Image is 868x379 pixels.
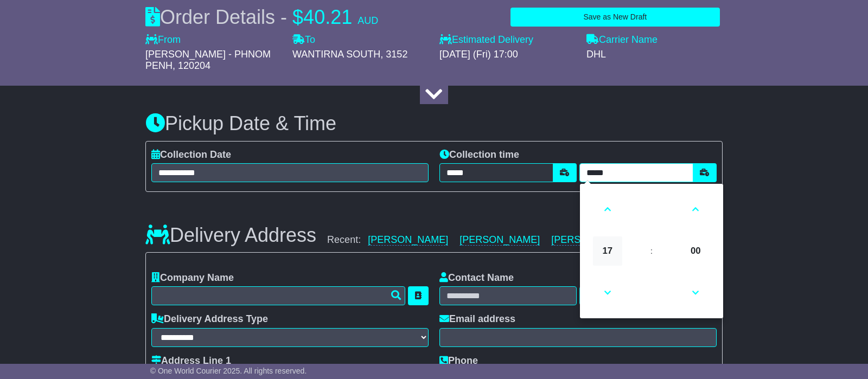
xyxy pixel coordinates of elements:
a: Increment Hour [591,190,623,229]
label: From [145,34,181,46]
span: 40.21 [303,6,352,28]
label: Delivery Address Type [151,313,268,325]
div: Recent: [327,234,642,246]
a: [PERSON_NAME] [368,234,448,246]
label: Estimated Delivery [439,34,576,46]
label: Company Name [151,272,234,284]
div: DHL [586,49,723,61]
label: Email address [439,313,515,325]
label: Carrier Name [586,34,658,46]
label: Phone [439,355,478,367]
td: : [633,233,670,269]
span: © One World Courier 2025. All rights reserved. [150,367,307,375]
span: [PERSON_NAME] - PHNOM PENH [145,49,271,72]
span: Pick Minute [681,236,710,266]
label: Collection Date [151,149,231,161]
label: Address Line 1 [151,355,231,367]
label: To [292,34,315,46]
h3: Delivery Address [145,224,316,246]
span: WANTIRNA SOUTH [292,49,380,60]
a: [PERSON_NAME] [551,234,631,246]
h3: Pickup Date & Time [145,113,723,134]
label: Collection time [439,149,519,161]
div: Order Details - [145,5,378,29]
span: , 3152 [380,49,407,60]
span: AUD [358,15,378,26]
span: $ [292,6,303,28]
a: Decrement Hour [591,273,623,312]
span: , 120204 [173,60,210,71]
span: Pick Hour [593,236,622,266]
div: [DATE] (Fri) 17:00 [439,49,576,61]
a: Decrement Minute [680,273,712,312]
a: Increment Minute [680,190,712,229]
a: [PERSON_NAME] [459,234,540,246]
button: Save as New Draft [510,8,720,27]
label: Contact Name [439,272,514,284]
